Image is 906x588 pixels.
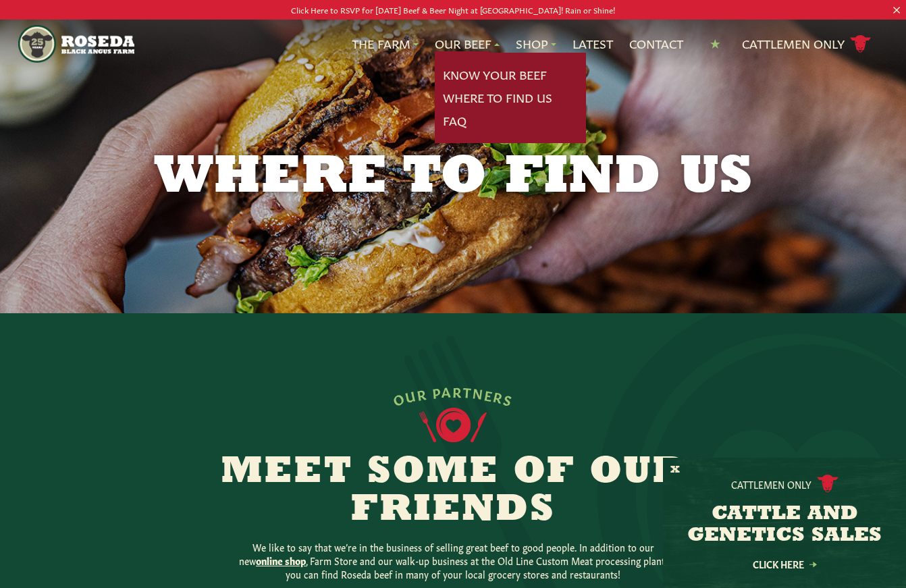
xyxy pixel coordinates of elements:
button: X [670,463,680,477]
span: U [404,387,418,404]
h2: Meet Some of Our Friends [194,454,712,529]
span: R [492,388,506,405]
span: R [452,383,462,398]
nav: Main Navigation [18,20,888,68]
p: Click Here to RSVP for [DATE] Beef & Beer Night at [GEOGRAPHIC_DATA]! Rain or Shine! [45,3,861,17]
span: O [391,390,406,407]
span: A [441,383,452,399]
a: Where To Find Us [443,89,552,107]
a: FAQ [443,112,467,130]
img: cattle-icon.svg [817,475,838,493]
span: T [462,383,473,399]
p: We like to say that we’re in the business of selling great beef to good people. In addition to ou... [237,540,669,581]
span: N [472,384,485,400]
a: Know Your Beef [443,66,547,84]
span: P [431,383,442,399]
a: online shop [256,554,306,567]
span: S [502,391,515,408]
a: The Farm [352,35,419,53]
a: Click Here [724,560,845,568]
a: Shop [516,35,556,53]
span: R [416,385,428,402]
div: OUR PARTNERS [391,383,516,408]
h3: CATTLE AND GENETICS SALES [680,504,889,547]
a: Contact [629,35,683,53]
a: Cattlemen Only [742,32,872,56]
a: Latest [572,35,613,53]
a: Our Beef [435,35,500,53]
h1: Where to Find Us [107,151,799,205]
span: E [483,386,496,402]
img: https://roseda.com/wp-content/uploads/2021/05/roseda-25-header.png [18,25,134,63]
p: Cattlemen Only [731,477,811,491]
